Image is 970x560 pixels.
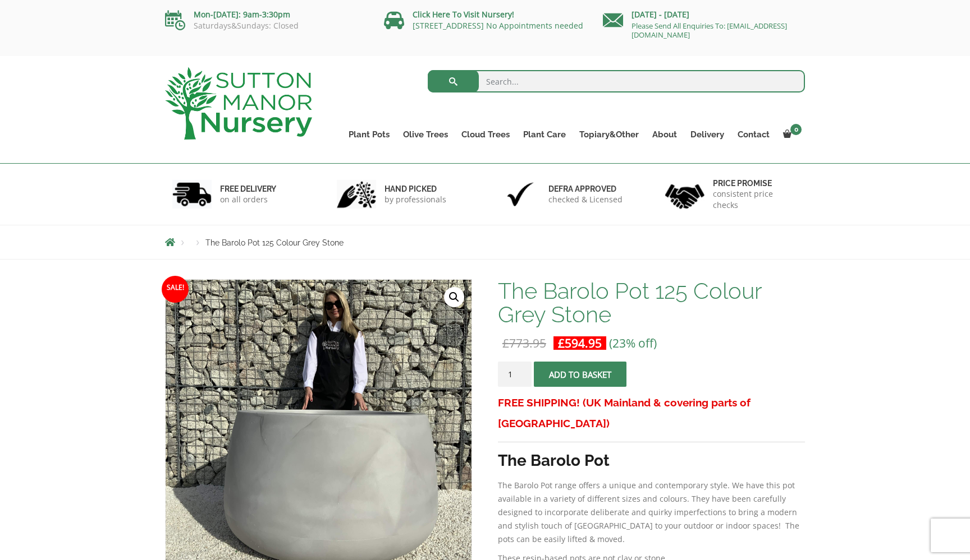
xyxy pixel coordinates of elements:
[385,184,446,194] h6: hand picked
[502,335,509,351] span: £
[498,392,805,434] h3: FREE SHIPPING! (UK Mainland & covering parts of [GEOGRAPHIC_DATA])
[548,184,623,194] h6: Defra approved
[165,8,367,21] p: Mon-[DATE]: 9am-3:30pm
[603,8,805,21] p: [DATE] - [DATE]
[573,127,646,142] a: Topiary&Other
[776,127,805,142] a: 0
[646,127,684,142] a: About
[713,188,798,211] p: consistent price checks
[444,287,464,307] a: View full-screen image gallery
[396,127,455,142] a: Olive Trees
[165,21,367,30] p: Saturdays&Sundays: Closed
[609,335,657,351] span: (23% off)
[205,238,344,247] span: The Barolo Pot 125 Colour Grey Stone
[632,21,787,40] a: Please Send All Enquiries To: [EMAIL_ADDRESS][DOMAIN_NAME]
[790,124,802,135] span: 0
[220,194,276,205] p: on all orders
[498,362,532,387] input: Product quantity
[165,238,805,247] nav: Breadcrumbs
[220,184,276,194] h6: FREE DELIVERY
[342,127,396,142] a: Plant Pots
[428,70,806,92] input: Search...
[558,335,602,351] bdi: 594.95
[548,194,623,205] p: checked & Licensed
[731,127,776,142] a: Contact
[501,180,540,209] img: 3.jpg
[385,194,446,205] p: by professionals
[498,279,805,326] h1: The Barolo Pot 125 Colour Grey Stone
[337,180,376,209] img: 2.jpg
[534,362,626,387] button: Add to basket
[162,276,189,303] span: Sale!
[165,67,312,140] img: logo
[455,127,516,142] a: Cloud Trees
[413,9,514,20] a: Click Here To Visit Nursery!
[684,127,731,142] a: Delivery
[713,178,798,188] h6: Price promise
[665,177,704,211] img: 4.jpg
[498,479,805,546] p: The Barolo Pot range offers a unique and contemporary style. We have this pot available in a vari...
[413,20,583,31] a: [STREET_ADDRESS] No Appointments needed
[498,451,610,470] strong: The Barolo Pot
[502,335,546,351] bdi: 773.95
[516,127,573,142] a: Plant Care
[558,335,565,351] span: £
[172,180,212,209] img: 1.jpg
